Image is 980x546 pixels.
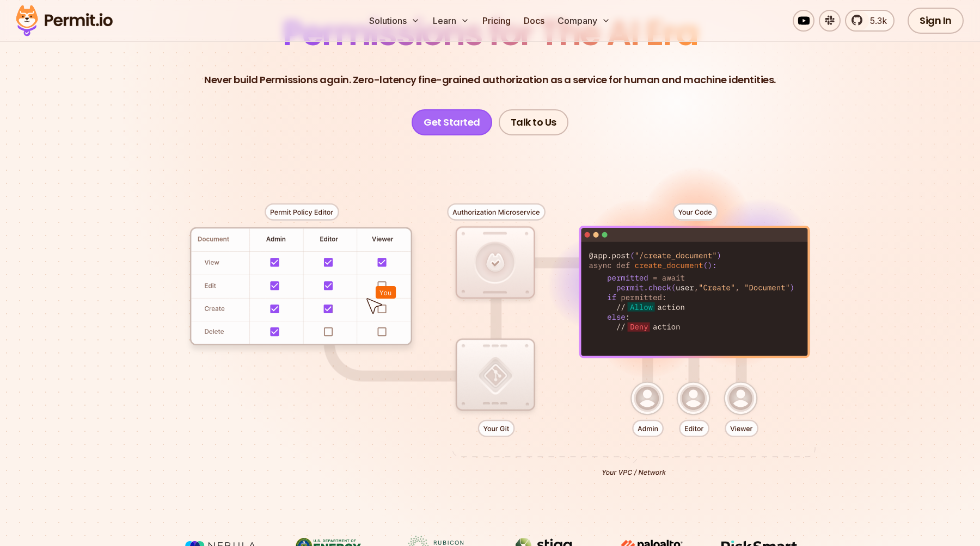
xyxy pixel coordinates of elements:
a: Docs [519,10,549,32]
a: Get Started [412,109,492,135]
a: Sign In [908,8,964,34]
img: Permit logo [11,2,118,39]
a: Pricing [478,10,515,32]
button: Company [553,10,615,32]
p: Never build Permissions again. Zero-latency fine-grained authorization as a service for human and... [204,72,776,88]
button: Solutions [365,10,424,32]
a: Talk to Us [499,109,568,135]
a: 5.3k [845,10,895,32]
button: Learn [428,10,474,32]
span: 5.3k [863,14,887,27]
